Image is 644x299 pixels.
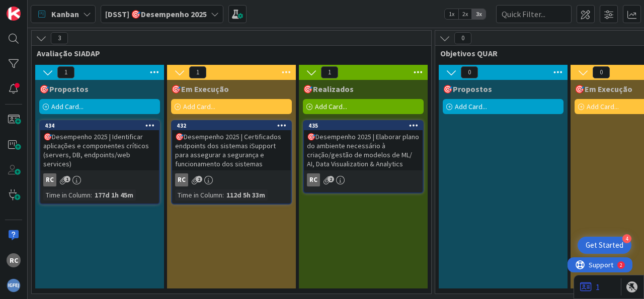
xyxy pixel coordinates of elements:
span: : [222,189,224,201]
span: Add Card... [315,102,347,111]
div: RC [307,173,320,186]
span: Support [21,2,46,14]
div: RC [172,173,291,186]
div: 432 [172,121,291,130]
div: Time in Column [175,189,222,201]
div: RC [40,173,159,186]
span: 1 [321,66,338,78]
div: RC [304,173,423,186]
span: Add Card... [183,102,215,111]
input: Quick Filter... [496,5,572,23]
div: 177d 1h 45m [92,189,136,201]
span: Avaliação SIADAP [37,48,419,58]
span: 0 [461,66,478,78]
div: 🎯Desempenho 2025 | Certificados endpoints dos sistemas iSupport para assegurar a segurança e func... [172,130,291,170]
span: Add Card... [455,102,487,111]
span: 🎯Em Execução [575,84,632,94]
span: 🎯Propostos [39,84,89,94]
b: [DSST] 🎯Desempenho 2025 [105,9,207,19]
div: 2 [52,4,55,12]
span: 🎯Propostos [443,84,492,94]
span: : [91,189,92,201]
div: 432 [177,122,291,129]
span: 3x [472,9,486,19]
span: Add Card... [51,102,84,111]
img: avatar [7,278,21,292]
div: Open Get Started checklist, remaining modules: 4 [578,237,631,254]
div: 4 [622,234,631,243]
div: Get Started [586,240,623,250]
div: 432🎯Desempenho 2025 | Certificados endpoints dos sistemas iSupport para assegurar a segurança e f... [172,121,291,170]
div: 🎯Desempenho 2025 | Identificar aplicações e componentes críticos (servers, DB, endpoints/web serv... [40,130,159,170]
div: 112d 5h 33m [224,189,268,201]
span: 2x [458,9,472,19]
a: 1 [580,281,600,293]
div: 434 [45,122,159,129]
div: 🎯Desempenho 2025 | Elaborar plano do ambiente necessário à criação/gestão de modelos de ML/ AI, D... [304,130,423,170]
div: 435 [308,122,423,129]
span: 🎯Realizados [303,84,354,94]
span: 0 [593,66,610,78]
div: 434 [40,121,159,130]
span: 1x [445,9,458,19]
span: 2 [196,176,202,182]
span: 1 [189,66,206,78]
img: Visit kanbanzone.com [7,7,21,21]
span: 2 [328,176,334,182]
div: 434🎯Desempenho 2025 | Identificar aplicações e componentes críticos (servers, DB, endpoints/web s... [40,121,159,170]
div: Time in Column [43,189,91,201]
div: RC [43,173,56,186]
span: 3 [51,32,68,44]
div: RC [175,173,188,186]
span: 0 [454,32,471,44]
span: 1 [64,176,70,182]
span: 🎯Em Execução [171,84,229,94]
div: 435 [304,121,423,130]
div: 435🎯Desempenho 2025 | Elaborar plano do ambiente necessário à criação/gestão de modelos de ML/ AI... [304,121,423,170]
span: Kanban [51,8,79,20]
div: RC [7,253,21,267]
span: 1 [57,66,74,78]
span: Add Card... [587,102,619,111]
